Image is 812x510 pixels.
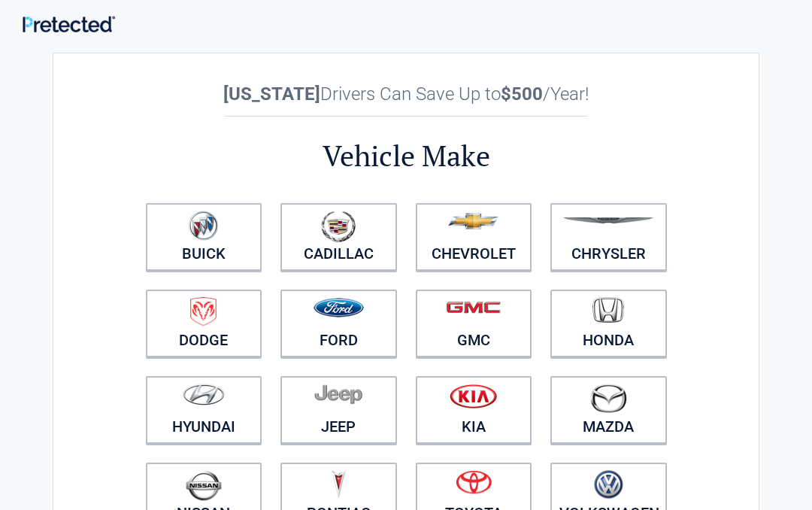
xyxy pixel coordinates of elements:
[562,217,654,224] img: chrysler
[446,301,501,314] img: gmc
[146,290,262,357] a: Dodge
[331,470,346,499] img: pontiac
[321,211,356,242] img: cadillac
[223,83,320,105] b: [US_STATE]
[146,203,262,271] a: Buick
[589,384,627,413] img: mazda
[314,298,364,317] img: ford
[448,213,498,229] img: chevrolet
[450,384,497,408] img: kia
[594,470,623,499] img: volkswagen
[550,203,667,271] a: Chrysler
[280,376,397,444] a: Jeep
[23,16,115,32] img: Main Logo
[416,203,532,271] a: Chevrolet
[550,290,667,357] a: Honda
[501,83,543,105] b: $500
[314,384,362,405] img: jeep
[280,290,397,357] a: Ford
[146,376,262,444] a: Hyundai
[416,376,532,444] a: Kia
[183,384,225,405] img: hyundai
[136,83,676,105] h2: Drivers Can Save Up to /Year
[190,297,217,326] img: dodge
[189,211,218,241] img: buick
[280,203,397,271] a: Cadillac
[592,297,624,323] img: honda
[550,376,667,444] a: Mazda
[456,470,492,494] img: toyota
[136,137,676,175] h2: Vehicle Make
[416,290,532,357] a: GMC
[186,470,222,501] img: nissan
